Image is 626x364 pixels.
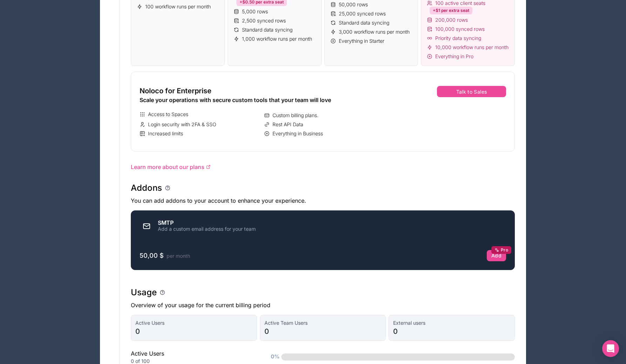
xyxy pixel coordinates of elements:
span: Custom billing plans. [272,112,318,119]
span: Rest API Data [272,121,303,128]
span: Learn more about our plans [131,163,204,171]
p: You can add addons to your account to enhance your experience. [131,196,515,205]
span: 100,000 synced rows [435,26,485,33]
div: Scale your operations with secure custom tools that your team will love [140,96,385,104]
span: External users [393,319,510,326]
div: Open Intercom Messenger [602,340,619,357]
h1: Addons [131,182,162,194]
span: Pro [501,247,508,253]
span: per month [167,253,190,259]
p: Overview of your usage for the current billing period [131,301,515,309]
span: 200,000 rows [435,16,468,23]
div: SMTP [158,220,256,225]
span: 5,000 rows [242,8,268,15]
span: Active Users [135,319,253,326]
span: 1,000 workflow runs per month [242,35,312,42]
a: Learn more about our plans [131,163,515,171]
span: Noloco for Enterprise [140,86,211,96]
span: Login security with 2FA & SSO [148,121,216,128]
span: 0% [269,351,281,363]
span: 100 workflow runs per month [145,3,211,10]
h1: Usage [131,287,157,298]
span: 10,000 workflow runs per month [435,44,509,51]
span: Everything in Pro [435,53,473,60]
span: 0 [135,326,253,336]
span: 50,000 rows [339,1,368,8]
span: Everything in Starter [339,38,384,45]
div: Add [491,252,502,259]
span: 25,000 synced rows [339,10,386,17]
span: Access to Spaces [148,111,188,118]
span: Priority data syncing [435,35,481,42]
span: Standard data syncing [339,19,389,26]
div: Add a custom email address for your team [158,225,256,232]
span: 0 [264,326,382,336]
span: 2,500 synced rows [242,17,286,24]
div: +$1 per extra seat [430,7,472,14]
span: Standard data syncing [242,26,292,33]
span: Increased limits [148,130,183,137]
span: 50,00 $ [140,252,164,259]
span: 3,000 workflow runs per month [339,28,410,35]
span: Active Team Users [264,319,382,326]
span: 0 [393,326,510,336]
button: AddPro [487,250,506,261]
button: Talk to Sales [437,86,506,97]
span: Everything in Business [272,130,323,137]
